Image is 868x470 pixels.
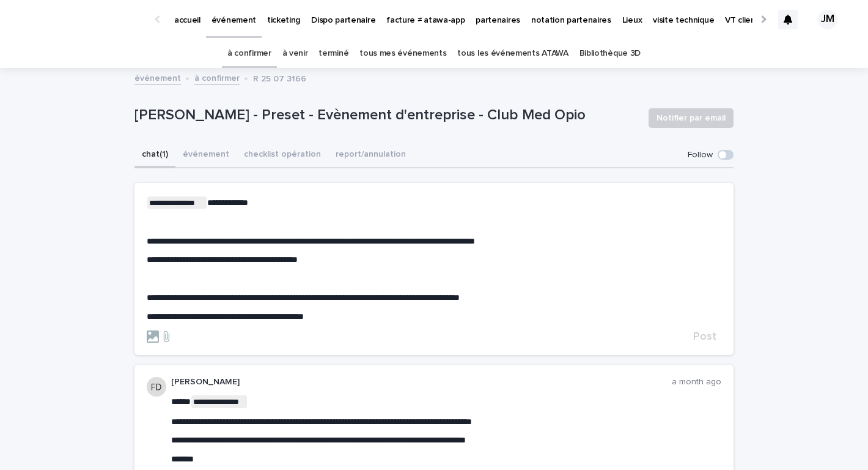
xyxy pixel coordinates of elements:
[134,70,181,84] a: événement
[672,377,721,387] p: a month ago
[579,39,641,68] a: Bibliothèque 3D
[318,39,348,68] a: terminé
[227,39,271,68] a: à confirmer
[253,71,306,84] p: R 25 07 3166
[457,39,568,68] a: tous les événements ATAWA
[688,331,721,342] button: Post
[328,143,413,168] button: report/annulation
[818,10,837,29] div: JM
[24,7,143,32] img: Ls34BcGeRexTGTNfXpUC
[237,143,328,168] button: checklist opération
[649,108,734,128] button: Notifier par email
[657,112,726,124] span: Notifier par email
[282,39,308,68] a: à venir
[359,39,446,68] a: tous mes événements
[194,70,240,84] a: à confirmer
[175,143,237,168] button: événement
[134,143,175,168] button: chat (1)
[134,106,639,124] p: [PERSON_NAME] - Preset - Evènement d'entreprise - Club Med Opio
[688,150,713,160] p: Follow
[171,377,672,387] p: [PERSON_NAME]
[693,331,716,342] span: Post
